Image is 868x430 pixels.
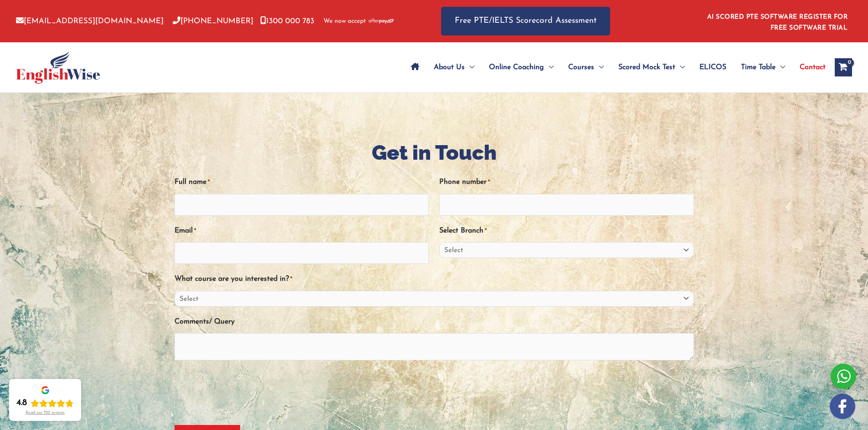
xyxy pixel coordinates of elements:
a: [PHONE_NUMBER] [173,17,253,25]
a: ELICOS [692,51,734,83]
span: Menu Toggle [465,51,474,83]
span: We now accept [324,17,366,26]
a: AI SCORED PTE SOFTWARE REGISTER FOR FREE SOFTWARE TRIAL [707,14,848,31]
label: Select Branch [439,223,487,238]
a: About UsMenu Toggle [426,51,482,83]
label: Full name [175,175,210,190]
label: Email [175,223,196,238]
aside: Header Widget 1 [702,6,852,36]
span: Contact [800,51,826,83]
span: Online Coaching [489,51,544,83]
nav: Site Navigation: Main Menu [404,51,826,83]
span: Time Table [741,51,776,83]
img: white-facebook.png [830,394,855,419]
img: Afterpay-Logo [369,19,394,24]
a: Time TableMenu Toggle [734,51,792,83]
a: [EMAIL_ADDRESS][DOMAIN_NAME] [16,17,164,25]
span: Menu Toggle [675,51,685,83]
div: Read our 723 reviews [26,410,65,415]
span: Courses [568,51,594,83]
span: Menu Toggle [776,51,785,83]
a: Scored Mock TestMenu Toggle [611,51,692,83]
div: Rating: 4.8 out of 5 [16,398,74,409]
a: Contact [792,51,826,83]
span: ELICOS [699,51,726,83]
span: Scored Mock Test [618,51,675,83]
a: View Shopping Cart, empty [835,58,852,76]
span: About Us [434,51,465,83]
div: 4.8 [16,398,27,409]
a: Online CoachingMenu Toggle [482,51,561,83]
a: CoursesMenu Toggle [561,51,611,83]
img: cropped-ew-logo [16,51,100,84]
a: Free PTE/IELTS Scorecard Assessment [441,7,610,35]
a: 1300 000 783 [260,17,314,25]
iframe: reCAPTCHA [175,373,313,409]
label: Comments/ Query [175,314,235,329]
span: Menu Toggle [544,51,554,83]
label: What course are you interested in? [175,272,292,287]
span: Menu Toggle [594,51,604,83]
label: Phone number [439,175,490,190]
h1: Get in Touch [175,138,694,167]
